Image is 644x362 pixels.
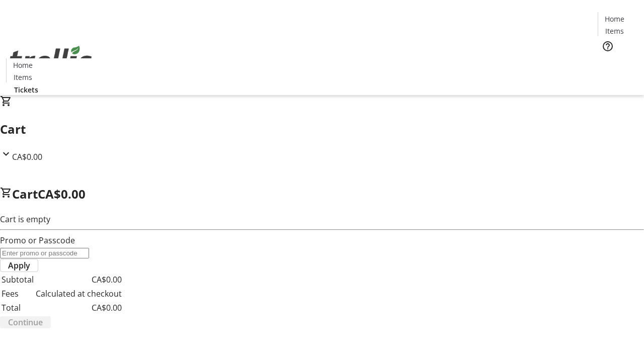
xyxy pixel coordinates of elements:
[7,72,39,82] a: Items
[35,287,122,300] td: Calculated at checkout
[606,58,630,69] span: Tickets
[8,259,30,271] span: Apply
[598,36,618,56] button: Help
[12,151,42,162] span: CA$0.00
[598,26,630,36] a: Items
[1,273,34,286] td: Subtotal
[605,26,624,36] span: Items
[6,35,96,85] img: Orient E2E Organization pi57r93IVV's Logo
[13,60,33,70] span: Home
[14,84,38,95] span: Tickets
[7,60,39,70] a: Home
[598,58,638,69] a: Tickets
[598,14,630,24] a: Home
[35,273,122,286] td: CA$0.00
[38,186,86,202] span: CA$0.00
[6,84,46,95] a: Tickets
[35,301,122,314] td: CA$0.00
[14,72,32,82] span: Items
[1,301,34,314] td: Total
[605,14,624,24] span: Home
[1,287,34,300] td: Fees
